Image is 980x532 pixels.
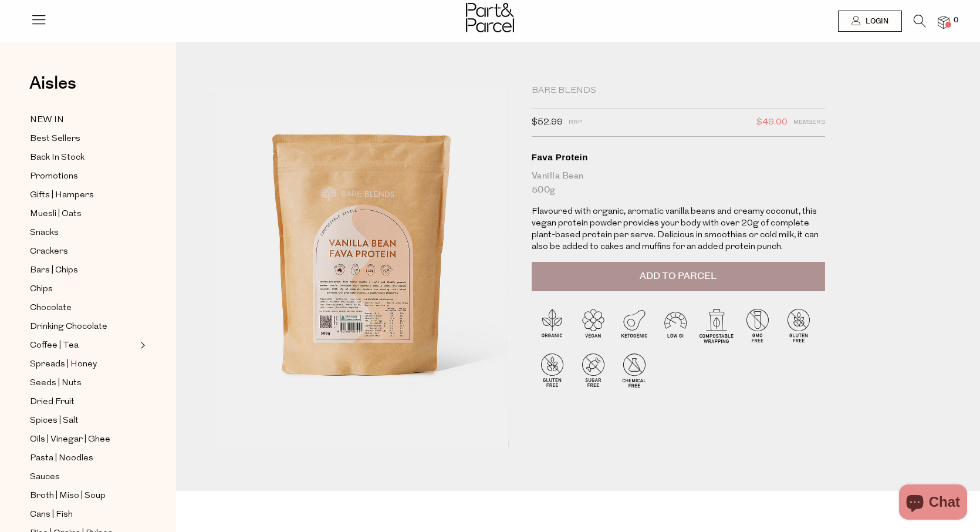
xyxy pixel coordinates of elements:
[532,115,563,130] span: $52.99
[30,470,60,484] span: Sauces
[30,432,137,447] a: Oils | Vinegar | Ghee
[614,349,655,390] img: P_P-ICONS-Live_Bec_V11_Chemical_Free.svg
[30,263,137,278] a: Bars | Chips
[30,301,72,315] span: Chocolate
[756,115,788,130] span: $49.00
[30,376,137,390] a: Seeds | Nuts
[466,3,514,32] img: Part&Parcel
[30,207,137,221] a: Muesli | Oats
[30,301,137,315] a: Chocolate
[614,305,655,346] img: P_P-ICONS-Live_Bec_V11_Ketogenic.svg
[30,395,137,409] a: Dried Fruit
[938,16,949,28] a: 0
[30,357,137,372] a: Spreads | Honey
[30,207,82,221] span: Muesli | Oats
[951,15,961,26] span: 0
[30,452,93,466] span: Pasta | Noodles
[655,305,696,346] img: P_P-ICONS-Live_Bec_V11_Low_Gi.svg
[30,451,137,466] a: Pasta | Noodles
[573,349,614,390] img: P_P-ICONS-Live_Bec_V11_Sugar_Free.svg
[30,150,137,165] a: Back In Stock
[30,226,59,240] span: Snacks
[30,489,137,503] a: Broth | Miso | Soup
[30,245,68,259] span: Crackers
[737,305,778,346] img: P_P-ICONS-Live_Bec_V11_GMO_Free.svg
[30,169,137,184] a: Promotions
[30,113,137,127] a: NEW IN
[30,338,137,353] a: Coffee | Tea
[30,508,73,522] span: Cans | Fish
[895,484,971,523] inbox-online-store-chat: Shopify online store chat
[30,264,78,278] span: Bars | Chips
[696,305,737,346] img: P_P-ICONS-Live_Bec_V11_Compostable_Wrapping.svg
[30,489,106,503] span: Broth | Miso | Soup
[30,188,94,203] span: Gifts | Hampers
[30,244,137,259] a: Crackers
[30,413,137,428] a: Spices | Salt
[532,85,825,97] div: Bare Blends
[30,282,53,297] span: Chips
[30,358,97,372] span: Spreads | Honey
[30,319,137,334] a: Drinking Chocolate
[211,89,514,447] img: Fava Protein
[30,113,64,127] span: NEW IN
[30,170,78,184] span: Promotions
[838,11,902,32] a: Login
[30,188,137,203] a: Gifts | Hampers
[30,395,75,409] span: Dried Fruit
[532,349,573,390] img: P_P-ICONS-Live_Bec_V11_Gluten_Free.svg
[863,16,888,26] span: Login
[30,470,137,484] a: Sauces
[778,305,819,346] img: P_P-ICONS-Live_Bec_V11_Gluten_Free.svg
[30,282,137,297] a: Chips
[30,339,79,353] span: Coffee | Tea
[532,151,825,163] div: Fava Protein
[573,305,614,346] img: P_P-ICONS-Live_Bec_V11_Vegan.svg
[137,338,146,352] button: Expand/Collapse Coffee | Tea
[30,132,137,146] a: Best Sellers
[30,225,137,240] a: Snacks
[30,433,110,447] span: Oils | Vinegar | Ghee
[532,305,573,346] img: P_P-ICONS-Live_Bec_V11_Organic.svg
[640,270,717,283] span: Add to Parcel
[30,376,82,390] span: Seeds | Nuts
[532,262,825,291] button: Add to Parcel
[30,320,107,334] span: Drinking Chocolate
[569,115,582,130] span: RRP
[30,414,79,428] span: Spices | Salt
[532,169,825,197] div: Vanilla Bean 500g
[793,115,825,130] span: Members
[30,507,137,522] a: Cans | Fish
[29,75,76,104] a: Aisles
[532,206,825,253] p: Flavoured with organic, aromatic vanilla beans and creamy coconut, this vegan protein powder prov...
[30,151,85,165] span: Back In Stock
[30,132,80,146] span: Best Sellers
[29,70,76,96] span: Aisles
